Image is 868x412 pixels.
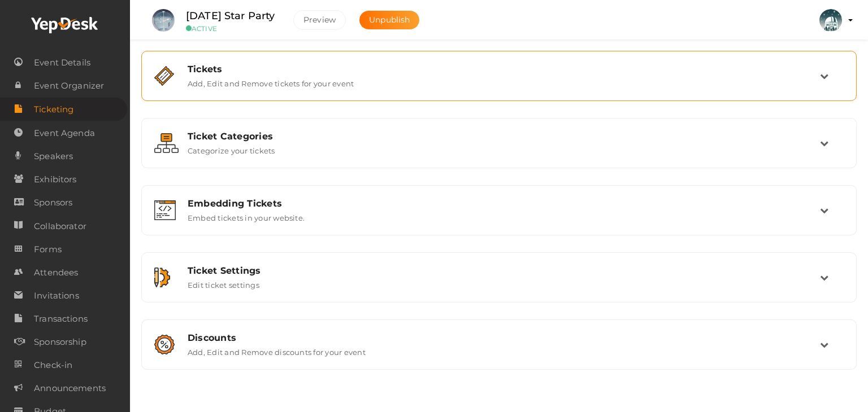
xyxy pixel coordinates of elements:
span: Announcements [34,377,106,400]
img: embed.svg [154,200,176,220]
span: Event Agenda [34,122,95,144]
label: Categorize your tickets [188,142,275,155]
span: Ticketing [34,98,73,121]
span: Exhibitors [34,168,76,191]
a: Tickets Add, Edit and Remove tickets for your event [147,80,850,90]
a: Embedding Tickets Embed tickets in your website. [147,214,850,225]
label: Edit ticket settings [188,276,259,290]
a: Ticket Settings Edit ticket settings [147,281,850,292]
span: Sponsors [34,191,72,214]
img: ticket.svg [154,66,174,86]
a: Discounts Add, Edit and Remove discounts for your event [147,348,850,359]
label: [DATE] Star Party [186,8,275,24]
span: Event Details [34,51,90,74]
span: Collaborator [34,215,86,238]
span: Transactions [34,308,88,330]
img: promotions.svg [154,335,175,354]
img: grouping.svg [154,133,179,153]
label: Add, Edit and Remove discounts for your event [188,343,366,357]
div: Ticket Settings [188,265,820,276]
img: KH323LD6_small.jpeg [819,9,842,32]
div: Discounts [188,332,820,343]
span: Event Organizer [34,74,104,97]
a: Ticket Categories Categorize your tickets [147,147,850,157]
img: setting.svg [154,268,170,287]
div: Tickets [188,64,820,74]
span: Speakers [34,145,73,168]
span: Sponsorship [34,331,86,353]
div: Embedding Tickets [188,198,820,209]
span: Check-in [34,354,72,376]
span: Forms [34,238,62,261]
label: Add, Edit and Remove tickets for your event [188,74,354,88]
button: Unpublish [359,11,419,29]
label: Embed tickets in your website. [188,209,305,222]
span: Attendees [34,261,78,284]
small: ACTIVE [186,24,276,33]
span: Unpublish [369,15,410,25]
div: Ticket Categories [188,131,820,142]
img: XZ6FGPWR_small.png [152,9,175,32]
span: Invitations [34,284,79,307]
button: Preview [293,10,346,30]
